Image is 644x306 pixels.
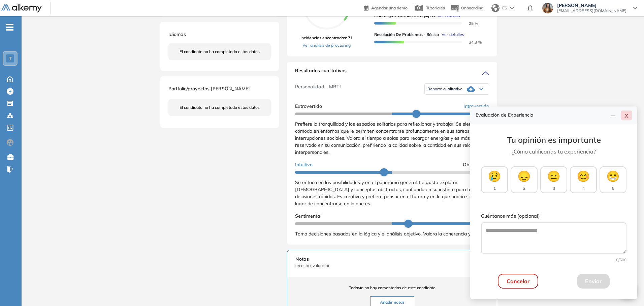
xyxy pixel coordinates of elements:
button: Ver detalles [439,32,464,38]
button: close [621,111,632,120]
span: Prefiere la tranquilidad y los espacios solitarios para reflexionar y trabajar. Se siente cómodo ... [295,121,485,155]
span: 4 [582,185,585,191]
span: Todavía no hay comentarios de este candidato [295,285,489,291]
button: Cancelar [498,274,538,289]
button: 😢1 [481,166,508,193]
div: 0 /500 [481,257,626,263]
p: ¿Cómo calificarías tu experiencia? [481,147,626,156]
span: Toma decisiones basadas en la lógica y el análisis objetivo. Valora la coherencia y la eficiencia... [295,231,487,258]
span: Se enfoca en las posibilidades y en el panorama general. Le gusta explorar [DEMOGRAPHIC_DATA] y c... [295,179,481,207]
button: Onboarding [450,1,483,15]
span: Notas [295,256,489,263]
button: 😐3 [540,166,567,193]
span: Resolución de problemas - Básico [374,32,439,38]
span: El candidato no ha completado estos datos [180,104,260,111]
span: en esta evaluación [295,263,489,269]
span: Introvertido [463,103,489,110]
span: Resultados cualitativos [295,67,347,78]
span: T [9,56,12,61]
span: 😐 [547,168,560,184]
span: Idiomas [168,31,186,37]
span: Agendar una demo [371,5,408,10]
span: Personalidad - MBTI [295,83,341,95]
h4: Evaluación de Experiencia [476,112,608,118]
span: 1 [493,185,496,191]
span: line [610,113,616,119]
span: Observante [463,161,489,168]
span: 5 [612,185,614,191]
span: Onboarding [461,5,483,10]
button: 😞2 [511,166,538,193]
span: ES [502,5,507,11]
img: world [491,4,500,12]
span: close [624,113,629,119]
span: 34.3 % [461,40,482,45]
h3: Tu opinión es importante [481,135,626,145]
img: arrow [510,7,514,9]
span: Extrovertido [295,103,322,110]
span: Sentimental [295,213,321,220]
span: [EMAIL_ADDRESS][DOMAIN_NAME] [557,8,626,13]
span: 25 % [461,21,478,26]
span: Racional [470,213,489,220]
button: line [608,111,618,120]
span: 2 [523,185,525,191]
span: Tutoriales [426,5,445,10]
span: Intuitivo [295,161,313,168]
span: 😢 [488,168,501,184]
span: Portfolio/proyectos [PERSON_NAME] [168,86,250,92]
a: Agendar una demo [364,3,408,11]
span: 3 [553,185,555,191]
img: Logo [1,4,42,13]
button: Enviar [577,274,610,289]
button: 😊4 [570,166,597,193]
span: Ver detalles [442,32,464,38]
button: 😁5 [600,166,626,193]
span: 😞 [517,168,531,184]
span: Incidencias encontradas: 71 [300,35,353,41]
span: [PERSON_NAME] [557,3,626,8]
a: Ver análisis de proctoring [300,42,353,48]
i: - [6,27,13,28]
span: Reporte cualitativo [427,86,462,92]
label: Cuéntanos más (opcional) [481,213,626,220]
span: 😁 [606,168,620,184]
span: El candidato no ha completado estos datos [180,49,260,55]
span: 😊 [577,168,590,184]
